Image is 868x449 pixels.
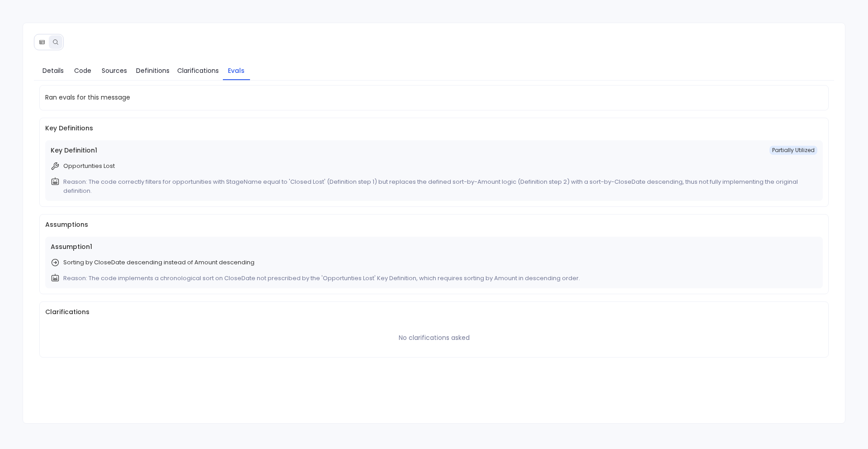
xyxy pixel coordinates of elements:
[228,66,245,76] span: Evals
[51,146,97,155] span: Key Definition 1
[63,162,115,171] p: Opportunties Lost
[74,66,91,76] span: Code
[45,93,130,102] span: Ran evals for this message
[769,146,817,155] span: Partially Utilized
[102,66,127,76] span: Sources
[45,124,823,133] span: Key Definitions
[177,66,219,76] span: Clarifications
[45,220,823,229] span: Assumptions
[51,242,818,252] span: Assumption 1
[63,258,255,267] p: Sorting by CloseDate descending instead of Amount descending
[63,177,814,196] p: Reason: The code correctly filters for opportunities with StageName equal to 'Closed Lost' (Defin...
[136,66,170,76] span: Definitions
[45,307,823,317] span: Clarifications
[63,274,580,283] p: Reason: The code implements a chronological sort on CloseDate not prescribed by the 'Opportunties...
[399,333,470,343] div: No clarifications asked
[42,66,64,76] span: Details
